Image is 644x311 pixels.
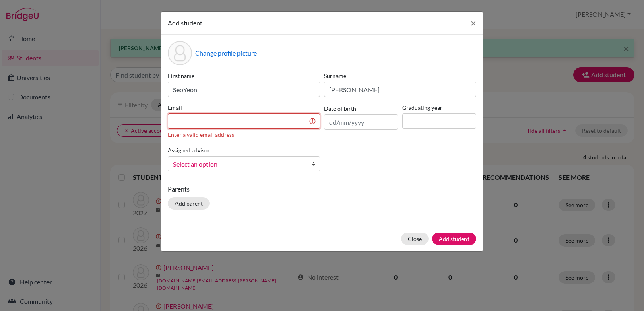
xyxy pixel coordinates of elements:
label: Surname [324,72,476,80]
label: Email [168,103,320,112]
p: Parents [168,184,476,194]
div: Profile picture [168,41,192,65]
button: Add parent [168,197,210,210]
button: Add student [432,233,476,245]
label: First name [168,72,320,80]
div: Enter a valid email address [168,130,320,139]
button: Close [464,12,483,34]
label: Assigned advisor [168,146,210,154]
label: Graduating year [402,103,476,112]
label: Date of birth [324,104,356,113]
span: × [471,17,476,29]
button: Close [401,233,429,245]
input: dd/mm/yyyy [324,114,398,130]
span: Add student [168,19,202,27]
span: Select an option [173,159,304,169]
